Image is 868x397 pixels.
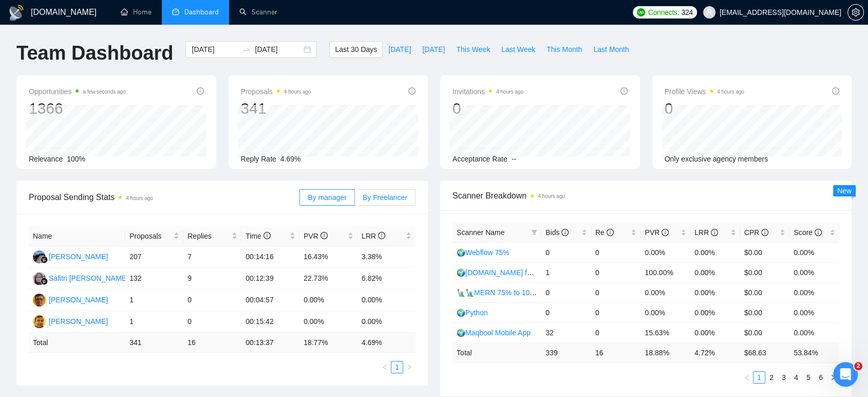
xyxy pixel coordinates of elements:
a: 1 [753,372,765,383]
td: 4.69 % [357,333,416,353]
td: $0.00 [740,282,790,302]
span: left [744,374,750,381]
li: 2 [765,371,778,384]
th: Name [29,226,125,246]
button: [DATE] [383,41,417,58]
span: info-circle [197,87,204,95]
span: info-circle [815,229,822,236]
td: 0.00% [690,242,740,262]
span: Opportunities [29,85,126,98]
button: This Week [450,41,496,58]
td: 0.00% [690,322,740,342]
span: info-circle [378,232,385,239]
td: $0.00 [740,302,790,322]
span: New [837,187,852,195]
td: 6.82% [357,268,416,290]
span: setting [848,8,863,16]
span: Proposals [241,85,311,98]
td: 0.00% [789,302,839,322]
li: 3 [778,371,790,384]
img: gigradar-bm.png [41,278,48,285]
span: Last Month [593,44,629,55]
td: 0 [183,290,241,311]
button: This Month [541,41,588,58]
td: 0.00% [640,282,690,302]
td: 0.00% [357,311,416,333]
img: upwork-logo.png [637,8,645,16]
td: 3.38% [357,246,416,268]
span: [DATE] [388,44,411,55]
td: 00:14:16 [241,246,299,268]
img: SA [33,294,46,306]
button: right [403,361,416,373]
span: Relevance [29,155,63,163]
a: 6 [815,372,826,383]
span: info-circle [832,87,839,95]
th: Replies [183,226,241,246]
span: info-circle [320,232,328,239]
td: 132 [125,268,183,290]
a: 3 [778,372,789,383]
span: 100% [67,155,85,163]
td: 0.00% [789,282,839,302]
td: $0.00 [740,322,790,342]
span: info-circle [620,87,628,95]
li: Next Page [827,371,839,384]
div: [PERSON_NAME] [49,251,108,262]
td: 0.00% [789,262,839,282]
li: Next Page [403,361,416,373]
span: Proposal Sending Stats [29,191,299,204]
li: 1 [391,361,403,373]
td: 207 [125,246,183,268]
td: 0.00% [299,290,357,311]
span: Replies [187,230,230,242]
td: 0.00% [690,302,740,322]
time: 4 hours ago [284,89,311,95]
button: [DATE] [417,41,450,58]
button: Last 30 Days [329,41,383,58]
td: 0.00% [690,262,740,282]
td: 4.72 % [690,342,740,363]
td: 0.00% [640,302,690,322]
li: Previous Page [741,371,753,384]
a: setting [847,8,864,16]
span: Profile Views [665,85,745,98]
span: By manager [308,193,346,202]
td: 15.63% [640,322,690,342]
td: 1 [125,311,183,333]
li: Previous Page [379,361,391,373]
div: [PERSON_NAME] [49,294,108,305]
td: 0.00% [640,242,690,262]
img: logo [8,5,25,21]
time: 4 hours ago [538,193,565,199]
a: 🌍[DOMAIN_NAME] for Kamran [457,268,560,277]
span: Re [595,228,614,237]
li: 5 [802,371,815,384]
span: right [830,374,836,381]
span: info-circle [662,229,669,236]
a: SU[PERSON_NAME] [33,317,108,325]
td: 0 [541,242,591,262]
span: Score [794,228,821,237]
span: Last 30 Days [335,44,377,55]
td: 100.00% [640,262,690,282]
td: 0.00% [690,282,740,302]
th: Proposals [125,226,183,246]
td: Total [452,342,541,363]
span: Scanner Name [457,228,504,237]
a: SLSafitri [PERSON_NAME] [33,274,128,282]
td: 0.00% [357,290,416,311]
time: a few seconds ago [83,89,125,95]
time: 4 hours ago [717,89,744,95]
a: 🌍Maqbool Mobile App [457,329,531,337]
span: left [382,364,388,370]
div: Safitri [PERSON_NAME] [49,273,128,284]
h1: Team Dashboard [16,41,173,65]
td: Total [29,333,125,353]
td: 0 [591,302,641,322]
span: Proposals [129,230,172,242]
span: info-circle [761,229,768,236]
a: 1 [391,362,403,373]
span: Scanner Breakdown [452,189,839,202]
img: SU [33,315,46,328]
